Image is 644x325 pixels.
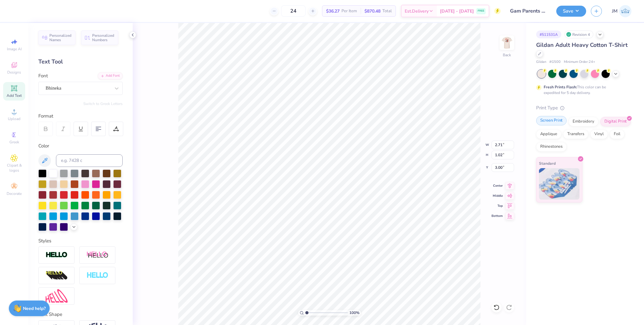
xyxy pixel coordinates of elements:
[7,93,22,98] span: Add Text
[536,116,567,125] div: Screen Print
[544,85,577,90] strong: Fresh Prints Flash:
[98,72,123,80] div: Add Font
[549,59,561,65] span: # G500
[7,70,21,75] span: Designs
[3,163,25,173] span: Clipart & logos
[341,8,357,14] span: Per Item
[478,9,484,13] span: FREE
[46,251,68,259] img: Stroke
[612,8,618,15] span: JM
[7,47,22,52] span: Image AI
[49,33,72,42] span: Personalized Names
[612,5,631,17] a: JM
[38,237,123,245] div: Styles
[610,129,625,139] div: Foil
[92,33,114,42] span: Personalized Numbers
[405,8,429,14] span: Est. Delivery
[491,194,503,198] span: Middle
[590,129,608,139] div: Vinyl
[536,41,628,49] span: Gildan Adult Heavy Cotton T-Shirt
[600,117,631,126] div: Digital Print
[86,251,108,259] img: Shadow
[349,310,359,316] span: 100 %
[564,30,593,38] div: Revision 4
[326,8,340,14] span: $36.27
[491,214,503,218] span: Bottom
[491,184,503,188] span: Center
[38,311,123,318] div: Text Shape
[563,129,588,139] div: Transfers
[539,168,580,200] img: Standard
[382,8,392,14] span: Total
[23,306,46,311] strong: Need help?
[38,113,123,120] div: Format
[281,5,306,17] input: – –
[38,72,48,80] label: Font
[564,59,595,65] span: Minimum Order: 24 +
[86,272,108,279] img: Negative Space
[501,36,513,49] img: Back
[536,30,561,38] div: # 511531A
[536,129,561,139] div: Applique
[7,191,22,196] span: Decorate
[505,5,552,17] input: Untitled Design
[83,101,123,106] button: Switch to Greek Letters
[46,289,68,303] img: Free Distort
[503,52,511,58] div: Back
[38,142,123,150] div: Color
[556,6,586,17] button: Save
[491,204,503,208] span: Top
[46,271,68,281] img: 3d Illusion
[536,104,631,112] div: Print Type
[9,140,19,145] span: Greek
[440,8,474,14] span: [DATE] - [DATE]
[364,8,380,14] span: $870.48
[536,142,567,151] div: Rhinestones
[536,59,546,65] span: Gildan
[56,154,123,167] input: e.g. 7428 c
[539,160,556,167] span: Standard
[8,116,20,121] span: Upload
[544,84,621,96] div: This color can be expedited for 5 day delivery.
[569,117,598,126] div: Embroidery
[619,5,631,17] img: John Michael Binayas
[38,58,123,66] div: Text Tool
